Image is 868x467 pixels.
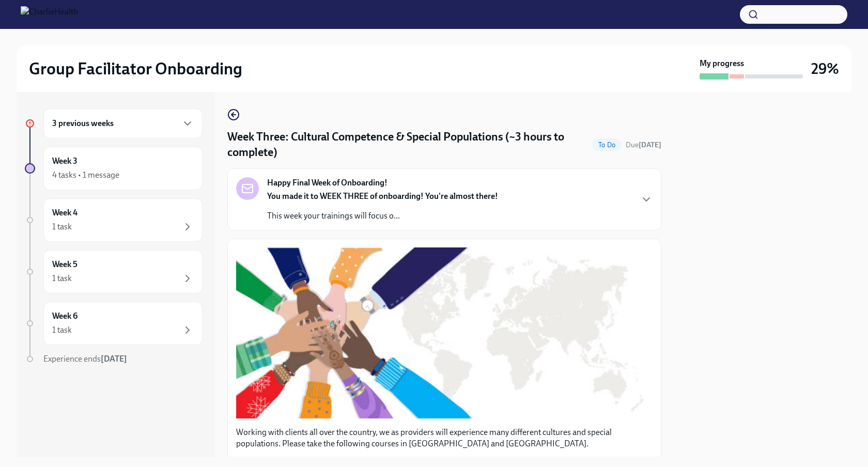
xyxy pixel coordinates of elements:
h3: 29% [811,59,839,78]
h6: Week 3 [52,155,78,167]
p: This week your trainings will focus o... [267,210,498,222]
span: Due [626,141,661,149]
h2: Group Facilitator Onboarding [29,58,242,79]
h4: Week Three: Cultural Competence & Special Populations (~3 hours to complete) [227,129,588,160]
span: To Do [592,141,622,149]
a: Week 61 task [25,302,203,345]
div: 4 tasks • 1 message [52,169,119,181]
div: 1 task [52,221,72,232]
strong: Happy Final Week of Onboarding! [267,177,388,189]
strong: [DATE] [639,141,661,149]
div: 3 previous weeks [43,108,203,138]
a: Week 41 task [25,198,203,242]
a: Week 34 tasks • 1 message [25,147,203,190]
button: Zoom image [236,247,653,418]
strong: [DATE] [101,354,127,364]
span: Experience ends [43,354,127,364]
strong: You made it to WEEK THREE of onboarding! You're almost there! [267,191,498,201]
h6: Week 6 [52,310,78,322]
p: Working with clients all over the country, we as providers will experience many different culture... [236,427,653,449]
a: Week 51 task [25,250,203,293]
img: CharlieHealth [21,6,78,23]
strong: My progress [700,58,744,69]
h6: Week 5 [52,259,78,270]
div: 1 task [52,324,72,336]
h6: 3 previous weeks [52,118,114,129]
h6: Week 4 [52,207,78,219]
span: August 18th, 2025 10:00 [626,140,661,150]
div: 1 task [52,273,72,284]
